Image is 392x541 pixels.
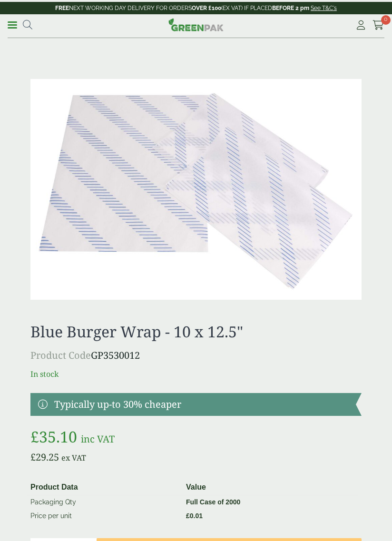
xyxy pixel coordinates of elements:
[30,451,59,463] bdi: 29.25
[30,426,77,447] bdi: 35.10
[372,18,384,32] a: 0
[30,323,362,341] h1: Blue Burger Wrap - 10 x 12.5"
[81,433,115,445] span: inc VAT
[192,5,221,11] strong: OVER £100
[61,452,86,463] span: ex VAT
[27,509,182,523] td: Price per unit
[30,451,36,463] span: £
[30,349,91,362] span: Product Code
[355,20,367,30] i: My Account
[30,368,362,380] p: In stock
[372,20,384,30] i: Cart
[27,495,182,510] td: Packaging Qty
[186,512,190,520] span: £
[27,480,182,495] th: Product Data
[381,15,391,25] span: 0
[30,426,39,447] span: £
[272,5,309,11] strong: BEFORE 2 pm
[186,498,240,506] strong: Full Case of 2000
[55,5,69,11] strong: FREE
[311,5,337,11] a: See T&C's
[182,480,358,495] th: Value
[186,512,203,520] bdi: 0.01
[30,348,362,363] p: GP3530012
[30,79,362,300] img: Blue Burger Wrap
[168,18,224,31] img: GreenPak Supplies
